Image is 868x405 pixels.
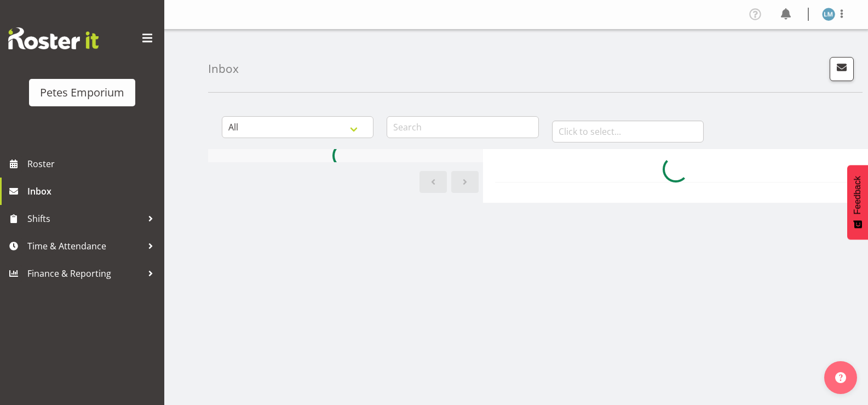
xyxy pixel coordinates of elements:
[847,165,868,239] button: Feedback - Show survey
[835,372,846,383] img: help-xxl-2.png
[27,183,159,199] span: Inbox
[552,121,704,142] input: Click to select...
[27,210,142,227] span: Shifts
[451,171,479,193] a: Next page
[40,84,124,101] div: Petes Emporium
[853,176,863,214] span: Feedback
[8,27,99,49] img: Rosterit website logo
[27,156,159,172] span: Roster
[208,62,239,75] h4: Inbox
[27,238,142,254] span: Time & Attendance
[27,265,142,282] span: Finance & Reporting
[387,116,538,138] input: Search
[822,8,835,21] img: lianne-morete5410.jpg
[419,171,447,193] a: Previous page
